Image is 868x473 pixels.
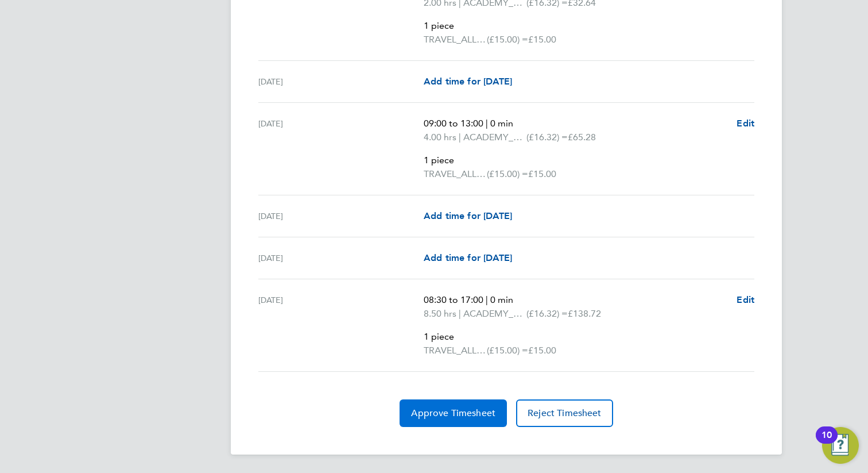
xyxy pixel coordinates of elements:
[258,117,424,181] div: [DATE]
[526,132,568,143] span: (£16.32) =
[424,132,456,143] span: 4.00 hrs
[490,118,513,129] span: 0 min
[528,407,602,419] span: Reject Timesheet
[424,76,512,87] span: Add time for [DATE]
[459,132,461,143] span: |
[487,34,528,45] span: (£15.00) =
[424,344,487,357] span: TRAVEL_ALLOWANCE_15
[258,251,424,265] div: [DATE]
[821,435,832,450] div: 10
[424,251,512,265] a: Add time for [DATE]
[424,330,727,344] p: 1 piece
[486,294,488,305] span: |
[568,132,596,143] span: £65.28
[424,33,487,47] span: TRAVEL_ALLOWANCE_15
[424,153,727,167] p: 1 piece
[737,118,754,129] span: Edit
[528,168,556,179] span: £15.00
[822,427,859,464] button: Open Resource Center, 10 new notifications
[258,75,424,89] div: [DATE]
[400,399,507,427] button: Approve Timesheet
[424,294,483,305] span: 08:30 to 17:00
[737,293,754,307] a: Edit
[516,399,613,427] button: Reject Timesheet
[528,34,556,45] span: £15.00
[463,307,526,321] span: ACADEMY_SESSIONAL_COACH
[737,294,754,305] span: Edit
[411,407,495,419] span: Approve Timesheet
[737,117,754,130] a: Edit
[487,345,528,356] span: (£15.00) =
[424,167,487,181] span: TRAVEL_ALLOWANCE_15
[424,252,512,263] span: Add time for [DATE]
[424,19,727,33] p: 1 piece
[459,308,461,319] span: |
[487,168,528,179] span: (£15.00) =
[568,308,601,319] span: £138.72
[258,209,424,223] div: [DATE]
[424,210,512,221] span: Add time for [DATE]
[424,209,512,223] a: Add time for [DATE]
[526,308,568,319] span: (£16.32) =
[424,308,456,319] span: 8.50 hrs
[424,75,512,89] a: Add time for [DATE]
[490,294,513,305] span: 0 min
[486,118,488,129] span: |
[463,130,526,144] span: ACADEMY_SESSIONAL_COACH
[424,118,483,129] span: 09:00 to 13:00
[528,345,556,356] span: £15.00
[258,293,424,357] div: [DATE]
